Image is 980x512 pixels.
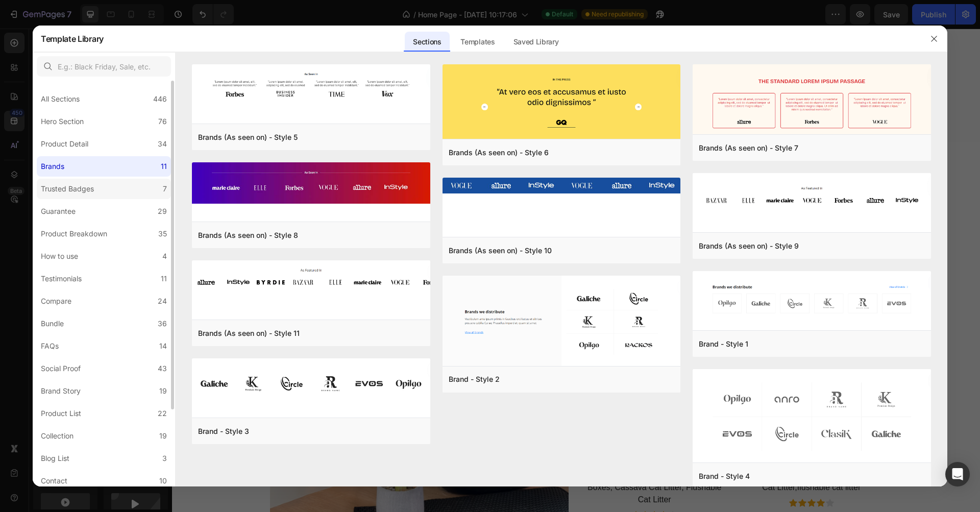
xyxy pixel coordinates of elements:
[41,295,71,307] div: Compare
[443,276,681,368] img: b2.png
[569,391,710,466] h1: 18lb Tofu & Tapioca Blend Cat Litter,, kitty litter,Odor Control Quick Clumping Low Dust ,kitten ...
[41,205,76,217] div: Guarantee
[422,1,482,10] span: Cat Comfort
[158,318,167,330] div: 36
[699,240,799,252] div: Brands (As seen on) - Style 9
[162,452,167,465] div: 3
[41,250,78,262] div: How to use
[41,138,88,150] div: Product Detail
[158,228,167,240] div: 35
[41,407,81,420] div: Product List
[449,245,552,257] div: Brands (As seen on) - Style 10
[41,340,59,352] div: FAQs
[41,475,67,487] div: Contact
[420,233,450,247] pre: - 33%
[41,160,64,173] div: Brands
[693,173,931,222] img: b9.png
[453,374,480,388] div: $59.90
[198,327,300,339] div: Brands (As seen on) - Style 11
[131,387,168,400] div: Shop Now
[198,425,249,437] div: Brand - Style 3
[41,452,69,465] div: Blog List
[422,36,489,44] span: Strict Testing
[41,430,73,442] div: Collection
[41,26,104,52] h2: Template Library
[162,250,167,262] div: 4
[693,64,931,136] img: b7.png
[945,462,970,486] div: Open Intercom Messenger
[41,183,94,195] div: Trusted Badges
[484,374,511,388] div: $89.00
[158,295,167,307] div: 24
[41,228,107,240] div: Product Breakdown
[198,229,298,241] div: Brands (As seen on) - Style 8
[693,271,931,327] img: b1.png
[115,354,396,373] p: Up To Off
[699,338,748,350] div: Brand - Style 1
[163,183,167,195] div: 7
[158,362,167,375] div: 43
[155,355,183,371] span: 50%
[443,178,681,193] img: b10.png
[158,205,167,217] div: 29
[158,138,167,150] div: 34
[449,373,500,385] div: Brand - Style 2
[699,142,798,154] div: Brands (As seen on) - Style 7
[161,160,167,173] div: 11
[642,374,669,388] div: $79.90
[159,385,167,397] div: 19
[41,115,84,128] div: Hero Section
[158,115,167,128] div: 76
[699,470,750,482] div: Brand - Style 4
[693,369,931,465] img: b4.png
[443,64,681,141] img: b6.png
[159,340,167,352] div: 14
[192,64,430,105] img: b5.png
[41,318,64,330] div: Bundle
[99,156,709,178] p: Explore Our Best Sellers
[610,374,638,388] div: $49.90
[159,430,167,442] div: 19
[158,407,167,420] div: 22
[41,385,81,397] div: Brand Story
[192,260,430,298] img: b11.png
[153,93,167,105] div: 446
[159,475,167,487] div: 10
[192,358,430,409] img: b3.png
[115,337,396,352] p: Deal of the day
[41,273,82,285] div: Testimonials
[41,362,81,375] div: Social Proof
[412,391,554,478] h1: Tapioca Cat Litter, 3pack/4pack, 18lb/24lb, Kitty Litter, Odor Control Quick Clumping Low Dust, K...
[37,56,171,77] input: E.g.: Black Friday, Sale, etc.
[114,382,185,405] button: Shop Now
[41,93,80,105] div: All Sections
[99,184,709,199] p: The right pair of [DEMOGRAPHIC_DATA] are the cherry on top of any outfit and these natural and re...
[452,32,503,52] div: Templates
[449,147,549,159] div: Brands (As seen on) - Style 6
[405,32,449,52] div: Sections
[505,32,567,52] div: Saved Library
[192,162,430,204] img: b8.png
[161,273,167,285] div: 11
[198,131,298,143] div: Brands (As seen on) - Style 5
